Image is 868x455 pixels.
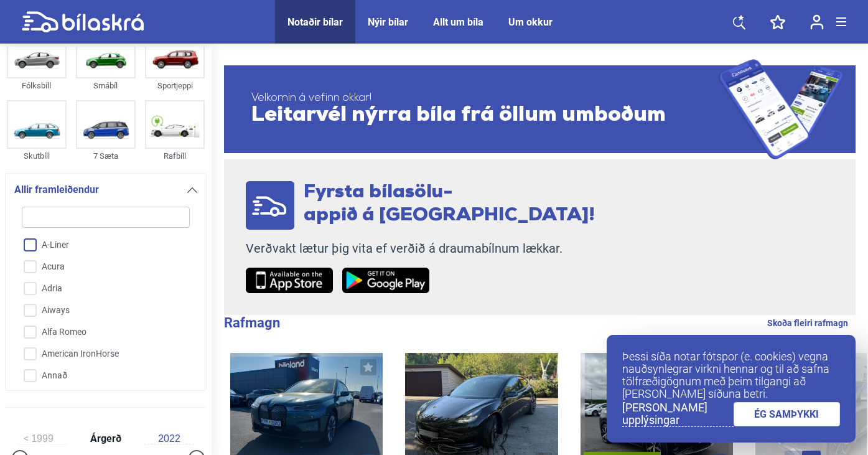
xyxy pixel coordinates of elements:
[251,92,719,105] span: Velkomin á vefinn okkar!
[368,16,408,28] a: Nýir bílar
[304,183,595,225] span: Fyrsta bílasölu- appið á [GEOGRAPHIC_DATA]!
[810,14,824,30] img: user-login.svg
[76,149,136,163] div: 7 Sæta
[7,78,67,93] div: Fólksbíll
[7,149,67,163] div: Skutbíll
[433,16,483,28] a: Allt um bíla
[767,315,848,331] a: Skoða fleiri rafmagn
[622,350,840,400] p: Þessi síða notar fótspor (e. cookies) vegna nauðsynlegrar virkni hennar og til að safna tölfræðig...
[224,59,856,159] a: Velkomin á vefinn okkar!Leitarvél nýrra bíla frá öllum umboðum
[734,402,841,426] a: ÉG SAMÞYKKI
[14,181,99,199] span: Allir framleiðendur
[287,16,343,28] a: Notaðir bílar
[87,434,124,444] span: Árgerð
[145,78,205,93] div: Sportjeppi
[251,105,719,127] span: Leitarvél nýrra bíla frá öllum umboðum
[145,149,205,163] div: Rafbíll
[508,16,553,28] a: Um okkur
[622,401,734,427] a: [PERSON_NAME] upplýsingar
[224,315,280,331] b: Rafmagn
[76,78,136,93] div: Smábíl
[246,241,595,256] p: Verðvakt lætur þig vita ef verðið á draumabílnum lækkar.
